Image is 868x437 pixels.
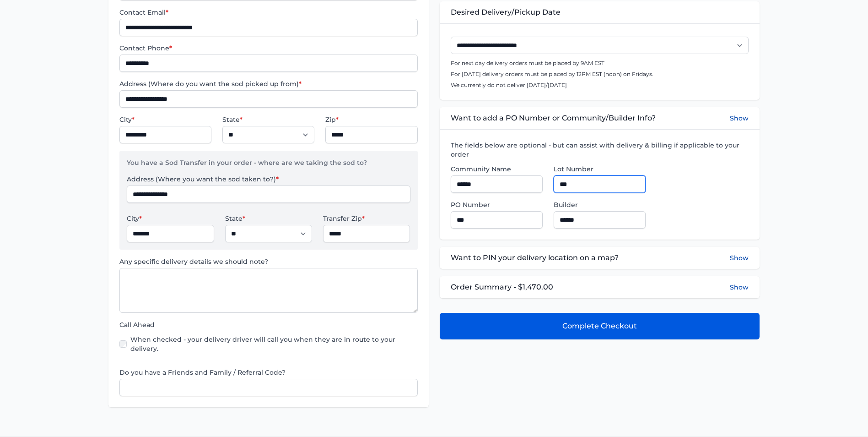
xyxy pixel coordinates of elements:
label: Lot Number [554,164,646,174]
label: Builder [554,200,646,209]
div: Desired Delivery/Pickup Date [440,1,760,23]
button: Show [730,283,749,292]
button: Show [730,252,749,263]
label: Contact Email [119,8,417,17]
span: Want to PIN your delivery location on a map? [451,252,619,263]
span: Order Summary - $1,470.00 [451,282,553,293]
button: Complete Checkout [440,313,760,339]
span: Complete Checkout [562,321,637,332]
label: When checked - your delivery driver will call you when they are in route to your delivery. [130,335,417,353]
span: Want to add a PO Number or Community/Builder Info? [451,113,656,124]
p: You have a Sod Transfer in your order - where are we taking the sod to? [127,158,410,175]
label: PO Number [451,200,543,209]
label: Do you have a Friends and Family / Referral Code? [119,368,417,377]
label: City [119,115,211,124]
p: For next day delivery orders must be placed by 9AM EST [451,60,749,67]
label: Transfer Zip [323,214,410,223]
label: Contact Phone [119,44,417,53]
p: We currently do not deliver [DATE]/[DATE] [451,82,749,89]
button: Show [730,113,749,124]
label: Zip [325,115,417,124]
p: For [DATE] delivery orders must be placed by 12PM EST (noon) on Fridays. [451,71,749,78]
label: City [127,214,214,223]
label: Call Ahead [119,320,417,329]
label: State [222,115,314,124]
label: Any specific delivery details we should note? [119,257,417,266]
label: State [225,214,312,223]
label: Community Name [451,164,543,174]
label: Address (Where do you want the sod picked up from) [119,79,417,88]
label: The fields below are optional - but can assist with delivery & billing if applicable to your order [451,141,749,159]
label: Address (Where you want the sod taken to?) [127,175,410,184]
